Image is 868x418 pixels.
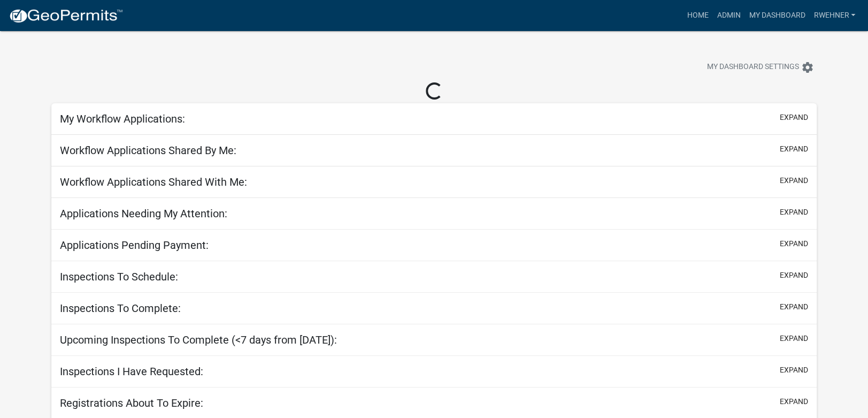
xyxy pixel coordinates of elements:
h5: Registrations About To Expire: [60,397,203,409]
i: settings [801,61,814,74]
button: expand [780,301,808,313]
button: expand [780,175,808,186]
button: expand [780,143,808,155]
h5: Applications Pending Payment: [60,239,209,252]
button: expand [780,112,808,123]
a: My Dashboard [744,5,809,26]
h5: Inspections To Complete: [60,302,181,315]
a: Admin [712,5,744,26]
h5: Inspections I Have Requested: [60,365,203,378]
button: expand [780,396,808,407]
button: expand [780,333,808,344]
h5: Inspections To Schedule: [60,270,178,283]
h5: Upcoming Inspections To Complete (<7 days from [DATE]): [60,333,337,346]
button: expand [780,238,808,249]
button: expand [780,364,808,376]
h5: Workflow Applications Shared With Me: [60,176,247,188]
h5: Workflow Applications Shared By Me: [60,144,236,157]
h5: My Workflow Applications: [60,112,185,125]
button: My Dashboard Settingssettings [698,57,823,78]
span: My Dashboard Settings [707,61,799,74]
button: expand [780,207,808,218]
a: rwehner [809,5,859,26]
a: Home [682,5,712,26]
button: expand [780,270,808,281]
h5: Applications Needing My Attention: [60,207,227,220]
